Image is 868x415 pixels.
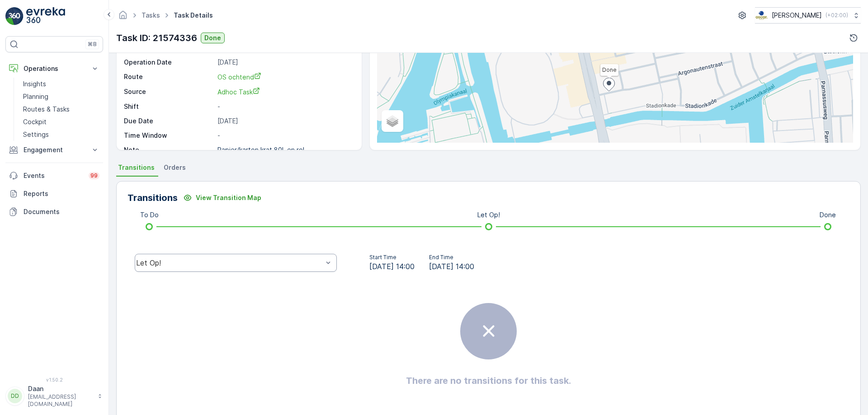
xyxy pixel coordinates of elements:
[90,172,98,179] p: 99
[124,72,214,82] p: Route
[23,79,46,89] p: Insights
[772,11,822,20] p: [PERSON_NAME]
[124,117,214,126] p: Due Date
[217,72,352,82] a: OS ochtend
[124,58,214,67] p: Operation Date
[217,146,311,154] p: Papier/karton krat 80L en rol ...
[217,117,352,126] p: [DATE]
[19,128,103,141] a: Settings
[201,33,225,43] button: Done
[429,261,474,272] span: [DATE] 14:00
[382,111,402,131] a: Layers
[5,167,103,185] a: Events99
[406,374,571,387] h2: There are no transitions for this task.
[429,254,474,261] p: End Time
[23,130,49,139] p: Settings
[140,210,159,219] p: To Do
[24,64,85,73] p: Operations
[217,87,352,97] a: Adhoc Task
[118,163,155,172] span: Transitions
[124,87,214,97] p: Source
[23,105,70,114] p: Routes & Tasks
[204,33,221,42] p: Done
[217,88,260,96] span: Adhoc Task
[477,210,500,219] p: Let Op!
[5,384,103,408] button: DDDaan[EMAIL_ADDRESS][DOMAIN_NAME]
[24,171,83,180] p: Events
[820,210,836,219] p: Done
[116,31,197,45] p: Task ID: 21574336
[26,7,65,25] img: logo_light-DOdMpM7g.png
[8,389,22,403] div: DD
[24,145,85,154] p: Engagement
[196,193,261,202] p: View Transition Map
[24,189,99,198] p: Reports
[5,141,103,159] button: Engagement
[19,116,103,128] a: Cockpit
[826,12,848,19] p: ( +02:00 )
[178,191,267,205] button: View Transition Map
[217,58,352,67] p: [DATE]
[28,393,93,408] p: [EMAIL_ADDRESS][DOMAIN_NAME]
[24,207,99,216] p: Documents
[217,73,261,81] span: OS ochtend
[23,117,47,126] p: Cockpit
[5,60,103,78] button: Operations
[5,7,24,25] img: logo
[172,11,215,20] span: Task Details
[23,92,48,101] p: Planning
[28,384,93,393] p: Daan
[755,10,768,20] img: basis-logo_rgb2x.png
[127,191,178,205] p: Transitions
[136,259,323,267] div: Let Op!
[88,41,97,48] p: ⌘B
[5,185,103,203] a: Reports
[124,145,214,154] p: Note
[124,131,214,140] p: Time Window
[5,377,103,382] span: v 1.50.2
[19,103,103,116] a: Routes & Tasks
[164,163,186,172] span: Orders
[217,102,352,111] p: -
[369,254,415,261] p: Start Time
[217,131,352,140] p: -
[124,102,214,111] p: Shift
[19,78,103,90] a: Insights
[369,261,415,272] span: [DATE] 14:00
[755,7,861,23] button: [PERSON_NAME](+02:00)
[118,14,128,21] a: Homepage
[142,11,160,19] a: Tasks
[5,203,103,221] a: Documents
[19,90,103,103] a: Planning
